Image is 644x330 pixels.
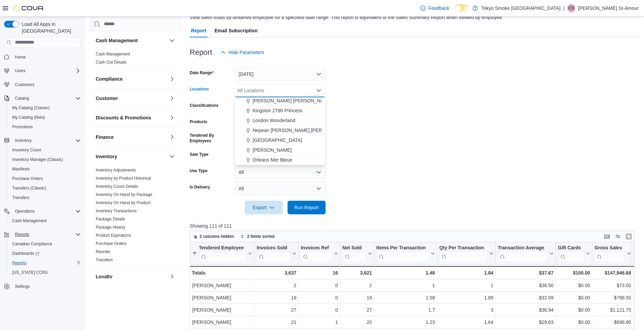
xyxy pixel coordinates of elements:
[301,294,338,302] div: 0
[192,281,252,290] div: [PERSON_NAME]
[96,216,125,221] a: Package Details
[342,281,372,290] div: 2
[12,147,41,153] span: Inventory Count
[10,155,66,164] a: Inventory Manager (Classic)
[96,233,131,237] a: Product Expirations
[455,4,469,12] input: Dark Mode
[12,53,29,61] a: Home
[192,294,252,302] div: [PERSON_NAME]
[235,165,326,175] button: Oshawa King
[218,46,267,59] button: Hide Parameters
[12,136,34,145] button: Inventory
[10,259,29,267] a: Reports
[12,94,81,102] span: Catalog
[1,230,84,239] button: Reports
[10,259,81,267] span: Reports
[96,216,125,221] span: Package Details
[96,59,127,65] span: Cash Out Details
[10,113,48,121] a: My Catalog (Beta)
[192,306,252,314] div: [PERSON_NAME]
[96,167,136,172] span: Inventory Adjustments
[12,207,81,215] span: Operations
[12,124,33,130] span: Promotions
[594,269,631,277] div: $147,946.68
[439,306,493,314] div: 3
[603,232,611,241] button: Keyboard shortcuts
[558,245,590,262] button: Gift Cards
[10,165,81,173] span: Manifests
[190,103,219,108] label: Classifications
[428,5,449,12] span: Feedback
[10,104,81,112] span: My Catalog (Classic)
[10,217,81,225] span: Cash Management
[15,284,30,289] span: Settings
[594,294,631,302] div: $798.50
[190,70,214,76] label: Date Range
[19,21,81,34] span: Load All Apps in [GEOGRAPHIC_DATA]
[12,282,32,291] a: Settings
[235,96,326,106] button: [PERSON_NAME] [PERSON_NAME]
[190,152,208,157] label: Sale Type
[376,306,435,314] div: 1.7
[96,95,118,101] h3: Customer
[96,75,123,82] h3: Compliance
[563,4,565,12] p: |
[192,318,252,326] div: [PERSON_NAME]
[96,192,152,197] a: Inventory On Hand by Package
[439,269,493,277] div: 1.84
[257,269,296,277] div: 3,637
[614,232,622,241] button: Display options
[12,136,81,145] span: Inventory
[96,37,138,44] h3: Cash Management
[190,184,210,190] label: Is Delivery
[199,245,247,251] div: Tendered Employee
[257,306,296,314] div: 27
[481,4,561,12] p: Tokyo Smoke [GEOGRAPHIC_DATA]
[10,240,55,248] a: Canadian Compliance
[96,133,167,140] button: Finance
[12,80,81,89] span: Customers
[96,192,152,197] span: Inventory On Hand by Package
[96,114,167,121] button: Discounts & Promotions
[190,86,209,92] label: Locations
[96,241,127,246] a: Purchase Orders
[96,208,137,213] span: Inventory Transactions
[1,281,84,291] button: Settings
[12,251,39,256] span: Dashboards
[498,245,548,251] div: Transaction Average
[301,306,338,314] div: 0
[12,67,81,75] span: Users
[342,245,366,251] div: Net Sold
[192,245,252,262] button: Tendered Employee
[12,185,46,191] span: Transfers (Classic)
[376,318,435,326] div: 1.23
[10,123,81,131] span: Promotions
[12,218,47,224] span: Cash Management
[10,184,49,192] a: Transfers (Classic)
[15,138,32,143] span: Inventory
[10,146,81,154] span: Inventory Count
[342,269,372,277] div: 3,621
[4,49,81,309] nav: Complex example
[190,232,237,241] button: 2 columns hidden
[498,269,553,277] div: $37.67
[498,306,553,314] div: $36.94
[12,282,81,291] span: Settings
[10,194,32,202] a: Transfers
[96,133,114,140] h3: Finance
[257,281,296,290] div: 2
[228,49,264,56] span: Hide Parameters
[96,249,110,254] a: Reorder
[96,225,125,229] a: Package History
[96,153,167,160] button: Inventory
[168,94,176,102] button: Customer
[168,36,176,44] button: Cash Management
[191,24,206,37] span: Report
[7,145,84,155] button: Inventory Count
[376,245,429,251] div: Items Per Transaction
[7,113,84,122] button: My Catalog (Beta)
[190,14,503,21] div: View sales totals by tendered employee for a specified date range. This report is equivalent to t...
[96,167,136,172] a: Inventory Adjustments
[439,245,488,251] div: Qty Per Transaction
[96,37,167,44] button: Cash Management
